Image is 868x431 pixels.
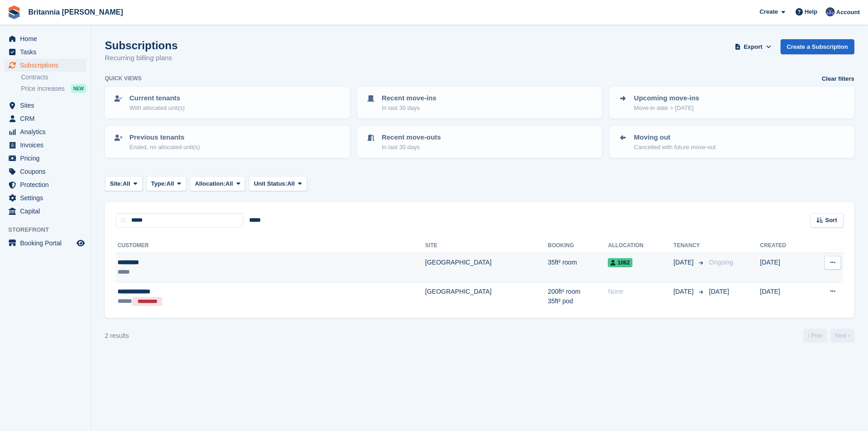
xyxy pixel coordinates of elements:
[71,84,86,93] div: NEW
[5,165,86,178] a: menu
[75,238,86,249] a: Preview store
[5,99,86,112] a: menu
[105,39,178,52] h1: Subscriptions
[7,5,21,19] img: stora-icon-8386f47178a22dfd0bd8f6a31ec36ba5ce8667c1dd55bd0f319d3a0aa187defe.svg
[20,32,75,45] span: Home
[146,176,186,191] button: Type: All
[5,32,86,45] a: menu
[20,165,75,178] span: Coupons
[382,132,441,143] p: Recent move-outs
[5,46,86,58] a: menu
[287,179,295,188] span: All
[733,39,773,54] button: Export
[610,127,853,157] a: Moving out Cancelled with future move-out
[190,176,246,191] button: Allocation: All
[760,253,808,282] td: [DATE]
[116,239,425,253] th: Customer
[634,104,699,113] p: Move-in date > [DATE]
[803,329,827,343] a: Previous
[105,176,143,191] button: Site: All
[358,127,601,157] a: Recent move-outs In last 30 days
[166,179,174,188] span: All
[673,258,695,267] span: [DATE]
[105,74,142,83] h6: Quick views
[20,99,75,112] span: Sites
[673,239,705,253] th: Tenancy
[673,287,695,296] span: [DATE]
[21,84,65,93] span: Price increases
[634,143,715,152] p: Cancelled with future move-out
[548,239,608,253] th: Booking
[20,125,75,138] span: Analytics
[382,93,437,104] p: Recent move-ins
[608,258,632,267] span: 1062
[21,73,86,82] a: Contracts
[254,179,287,188] span: Unit Status:
[20,192,75,204] span: Settings
[5,152,86,165] a: menu
[5,125,86,138] a: menu
[382,143,441,152] p: In last 30 days
[709,259,733,266] span: Ongoing
[5,178,86,191] a: menu
[129,93,185,104] p: Current tenants
[20,46,75,58] span: Tasks
[826,7,835,16] img: Lee Cradock
[781,39,854,54] a: Create a Subscription
[709,288,729,295] span: [DATE]
[105,53,178,63] p: Recurring billing plans
[129,104,185,113] p: With allocated unit(s)
[831,329,854,343] a: Next
[123,179,130,188] span: All
[425,282,548,311] td: [GEOGRAPHIC_DATA]
[634,132,715,143] p: Moving out
[226,179,233,188] span: All
[20,237,75,249] span: Booking Portal
[249,176,307,191] button: Unit Status: All
[5,112,86,125] a: menu
[548,282,608,311] td: 200ft² room 35ft² pod
[801,329,856,343] nav: Page
[106,127,349,157] a: Previous tenants Ended, no allocated unit(s)
[836,8,860,17] span: Account
[822,74,854,83] a: Clear filters
[805,7,817,16] span: Help
[20,112,75,125] span: CRM
[21,83,86,93] a: Price increases NEW
[634,93,699,104] p: Upcoming move-ins
[744,42,762,52] span: Export
[610,88,853,118] a: Upcoming move-ins Move-in date > [DATE]
[8,225,91,234] span: Storefront
[760,7,778,16] span: Create
[25,5,127,20] a: Britannia [PERSON_NAME]
[760,282,808,311] td: [DATE]
[105,331,129,341] div: 2 results
[20,178,75,191] span: Protection
[760,239,808,253] th: Created
[20,59,75,72] span: Subscriptions
[20,139,75,151] span: Invoices
[425,253,548,282] td: [GEOGRAPHIC_DATA]
[608,287,673,296] div: None
[608,239,673,253] th: Allocation
[129,143,200,152] p: Ended, no allocated unit(s)
[20,152,75,165] span: Pricing
[5,205,86,218] a: menu
[382,104,437,113] p: In last 30 days
[825,216,837,225] span: Sort
[5,59,86,72] a: menu
[106,88,349,118] a: Current tenants With allocated unit(s)
[151,179,167,188] span: Type:
[358,88,601,118] a: Recent move-ins In last 30 days
[195,179,226,188] span: Allocation:
[425,239,548,253] th: Site
[548,253,608,282] td: 35ft² room
[5,237,86,249] a: menu
[20,205,75,218] span: Capital
[129,132,200,143] p: Previous tenants
[110,179,123,188] span: Site:
[5,192,86,204] a: menu
[5,139,86,151] a: menu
